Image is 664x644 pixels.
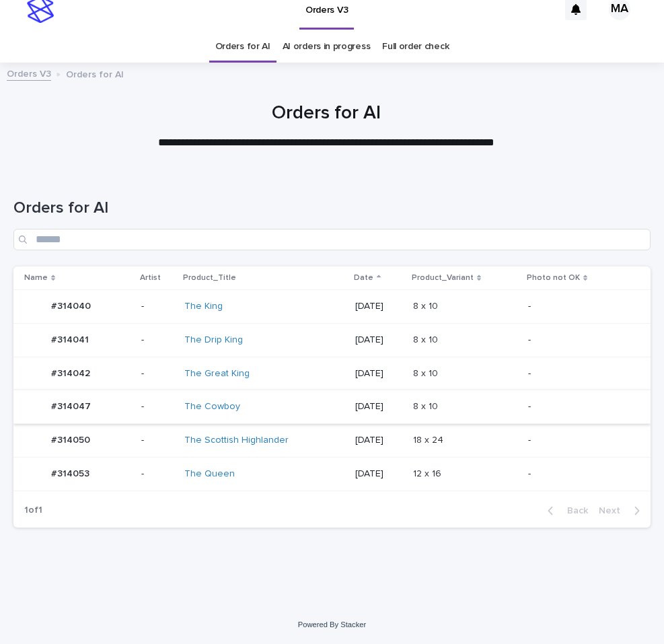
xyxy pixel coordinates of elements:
[355,401,402,413] p: [DATE]
[283,31,371,63] a: AI orders in progress
[13,323,651,357] tr: #314041#314041 -The Drip King [DATE]8 x 108 x 10 -
[528,435,629,446] p: -
[413,432,446,446] p: 18 x 24
[51,365,93,380] p: #314042
[184,368,250,380] a: The Great King
[413,398,441,413] p: 8 x 10
[413,466,444,480] p: 12 x 16
[355,368,402,380] p: [DATE]
[13,390,651,424] tr: #314047#314047 -The Cowboy [DATE]8 x 108 x 10 -
[141,334,174,346] p: -
[413,365,441,380] p: 8 x 10
[13,229,651,250] input: Search
[13,289,651,323] tr: #314040#314040 -The King [DATE]8 x 108 x 10 -
[141,301,174,312] p: -
[412,271,474,285] p: Product_Variant
[184,301,223,312] a: The King
[413,332,441,346] p: 8 x 10
[355,301,402,312] p: [DATE]
[559,506,588,515] span: Back
[13,199,651,218] h1: Orders for AI
[13,357,651,390] tr: #314042#314042 -The Great King [DATE]8 x 108 x 10 -
[184,468,235,480] a: The Queen
[355,334,402,346] p: [DATE]
[527,271,580,285] p: Photo not OK
[215,31,270,63] a: Orders for AI
[51,332,91,346] p: #314041
[593,505,651,517] button: Next
[184,334,243,346] a: The Drip King
[537,505,593,517] button: Back
[528,368,629,380] p: -
[184,401,240,413] a: The Cowboy
[382,31,449,63] a: Full order check
[413,298,441,312] p: 8 x 10
[141,435,174,446] p: -
[24,271,48,285] p: Name
[66,66,124,81] p: Orders for AI
[528,468,629,480] p: -
[141,468,174,480] p: -
[13,457,651,491] tr: #314053#314053 -The Queen [DATE]12 x 1612 x 16 -
[184,435,289,446] a: The Scottish Highlander
[141,368,174,380] p: -
[183,271,236,285] p: Product_Title
[13,494,53,527] p: 1 of 1
[13,102,639,125] h1: Orders for AI
[51,466,92,480] p: #314053
[528,401,629,413] p: -
[141,401,174,413] p: -
[7,65,51,81] a: Orders V3
[355,468,402,480] p: [DATE]
[354,271,373,285] p: Date
[13,424,651,458] tr: #314050#314050 -The Scottish Highlander [DATE]18 x 2418 x 24 -
[355,435,402,446] p: [DATE]
[528,334,629,346] p: -
[51,432,93,446] p: #314050
[599,506,628,515] span: Next
[51,398,94,413] p: #314047
[528,301,629,312] p: -
[298,620,366,629] a: Powered By Stacker
[140,271,161,285] p: Artist
[51,298,94,312] p: #314040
